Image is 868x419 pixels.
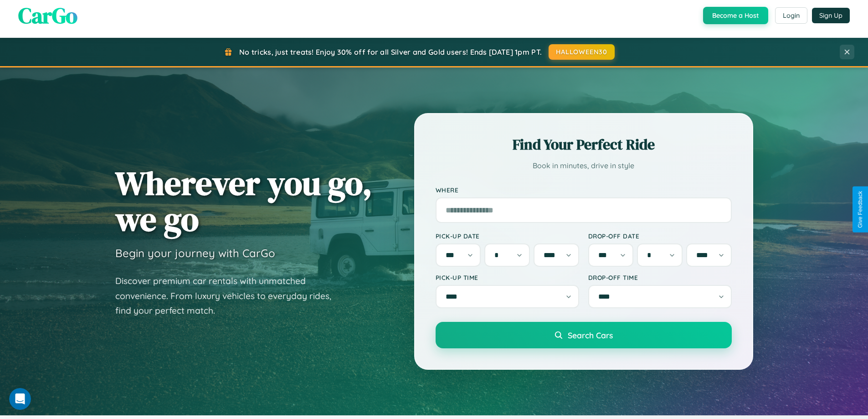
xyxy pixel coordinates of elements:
button: Login [775,7,807,24]
span: CarGo [18,0,77,31]
label: Drop-off Date [588,232,732,240]
span: Search Cars [568,330,613,340]
p: Discover premium car rentals with unmatched convenience. From luxury vehicles to everyday rides, ... [115,274,343,318]
label: Drop-off Time [588,274,732,281]
label: Pick-up Time [436,274,579,281]
h1: Wherever you go, we go [115,165,372,237]
p: Book in minutes, drive in style [436,159,732,172]
label: Where [436,186,732,194]
span: No tricks, just treats! Enjoy 30% off for all Silver and Gold users! Ends [DATE] 1pm PT. [239,47,542,57]
button: Become a Host [703,7,768,24]
label: Pick-up Date [436,232,579,240]
button: Sign Up [812,8,850,23]
h2: Find Your Perfect Ride [436,134,732,155]
h3: Begin your journey with CarGo [115,246,275,260]
div: Give Feedback [857,191,863,228]
button: HALLOWEEN30 [549,44,615,60]
iframe: Intercom live chat [9,388,31,410]
button: Search Cars [436,322,732,348]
